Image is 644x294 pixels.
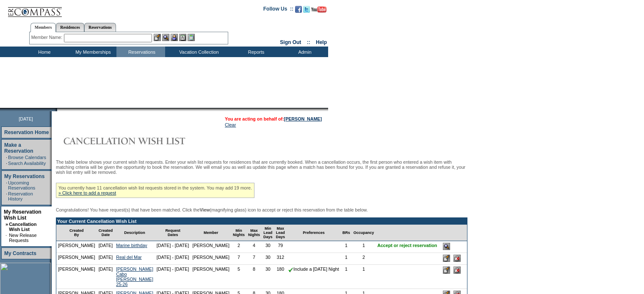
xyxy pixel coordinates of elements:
img: Impersonate [171,34,178,41]
span: You are acting on behalf of: [225,116,322,121]
a: [PERSON_NAME] [284,116,322,121]
a: Residences [56,23,84,32]
td: [DATE] [97,253,115,265]
img: promoShadowLeftCorner.gif [54,108,57,111]
a: Help [316,39,327,45]
a: Make a Reservation [4,142,33,154]
td: Max Nights [246,225,262,241]
td: 1 [352,265,376,289]
td: 312 [274,253,287,265]
td: 1 [352,241,376,253]
td: 7 [246,253,262,265]
a: Reservation Home [4,129,49,135]
img: blank.gif [57,108,58,111]
td: 180 [274,265,287,289]
td: Min Lead Days [262,225,274,241]
td: My Memberships [68,47,116,57]
td: 5 [231,265,246,289]
td: Description [114,225,155,241]
td: 2 [352,253,376,265]
input: Edit this Request [443,267,450,274]
img: View [162,34,169,41]
a: Follow us on Twitter [303,8,310,14]
nobr: [DATE] - [DATE] [157,267,189,272]
td: 8 [246,265,262,289]
td: 30 [262,253,274,265]
td: · [6,161,7,166]
td: [PERSON_NAME] [191,265,231,289]
img: b_edit.gif [154,34,161,41]
nobr: Include a [DATE] Night [288,267,339,272]
a: Members [30,23,56,32]
td: 30 [262,241,274,253]
td: Home [19,47,68,57]
td: Preferences [287,225,341,241]
td: Reservations [116,47,165,57]
a: Become our fan on Facebook [295,8,302,14]
td: Your Current Cancellation Wish List [56,218,467,225]
td: Admin [279,47,328,57]
td: Reports [231,47,279,57]
a: My Contracts [4,250,36,256]
nobr: [DATE] - [DATE] [157,243,189,248]
img: Reservations [179,34,186,41]
a: » Click here to add a request [58,190,116,195]
td: [PERSON_NAME] [191,253,231,265]
td: 1 [341,265,352,289]
td: 2 [231,241,246,253]
span: [DATE] [19,116,33,121]
input: Edit this Request [443,255,450,262]
img: Become our fan on Facebook [295,6,302,13]
td: Vacation Collection [165,47,231,57]
td: Request Dates [155,225,191,241]
td: · [6,155,7,160]
nobr: [DATE] - [DATE] [157,255,189,260]
a: Marine birthday [116,243,147,248]
td: 7 [231,253,246,265]
td: [PERSON_NAME] [56,241,97,253]
td: Occupancy [352,225,376,241]
a: New Release Requests [9,233,36,243]
b: View [199,207,210,212]
img: Follow us on Twitter [303,6,310,13]
input: Delete this Request [453,267,461,274]
td: Max Lead Days [274,225,287,241]
td: [PERSON_NAME] [56,253,97,265]
a: Upcoming Reservations [8,180,35,190]
a: Cancellation Wish List [9,222,36,232]
td: [DATE] [97,241,115,253]
td: [PERSON_NAME] [56,265,97,289]
span: :: [307,39,310,45]
img: Subscribe to our YouTube Channel [311,6,326,13]
td: 79 [274,241,287,253]
a: Sign Out [280,39,301,45]
td: · [6,233,8,243]
img: chkSmaller.gif [288,267,293,272]
a: Real del Mar [116,255,141,260]
a: Subscribe to our YouTube Channel [311,8,326,14]
input: Accept or Reject this Reservation [443,243,450,250]
nobr: Accept or reject reservation [377,243,437,248]
a: Clear [225,122,236,127]
a: Reservations [84,23,116,32]
td: BRs [341,225,352,241]
td: Created By [56,225,97,241]
img: Cancellation Wish List [56,132,225,149]
td: · [6,191,7,201]
a: My Reservation Wish List [4,209,41,221]
a: Search Availability [8,161,46,166]
td: 1 [341,241,352,253]
input: Delete this Request [453,255,461,262]
td: 30 [262,265,274,289]
td: Member [191,225,231,241]
td: [PERSON_NAME] [191,241,231,253]
td: 1 [341,253,352,265]
b: » [6,222,8,227]
td: Min Nights [231,225,246,241]
img: b_calculator.gif [188,34,195,41]
div: Member Name: [31,34,64,41]
td: Created Date [97,225,115,241]
td: · [6,180,7,190]
a: Browse Calendars [8,155,46,160]
a: My Reservations [4,173,44,179]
